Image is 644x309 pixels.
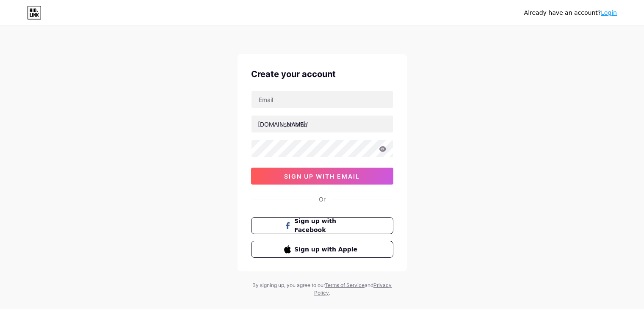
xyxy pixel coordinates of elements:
input: Email [252,91,393,108]
div: Create your account [251,68,393,80]
input: username [252,116,393,132]
div: Already have an account? [524,8,617,17]
span: Sign up with Facebook [294,217,360,235]
span: Sign up with Apple [294,245,360,254]
a: Login [601,9,617,16]
button: Sign up with Apple [251,241,393,258]
button: sign up with email [251,168,393,185]
button: Sign up with Facebook [251,217,393,234]
div: Or [319,195,326,204]
div: By signing up, you agree to our and . [250,281,394,297]
span: sign up with email [284,173,360,180]
div: [DOMAIN_NAME]/ [258,120,308,129]
a: Terms of Service [325,282,365,288]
